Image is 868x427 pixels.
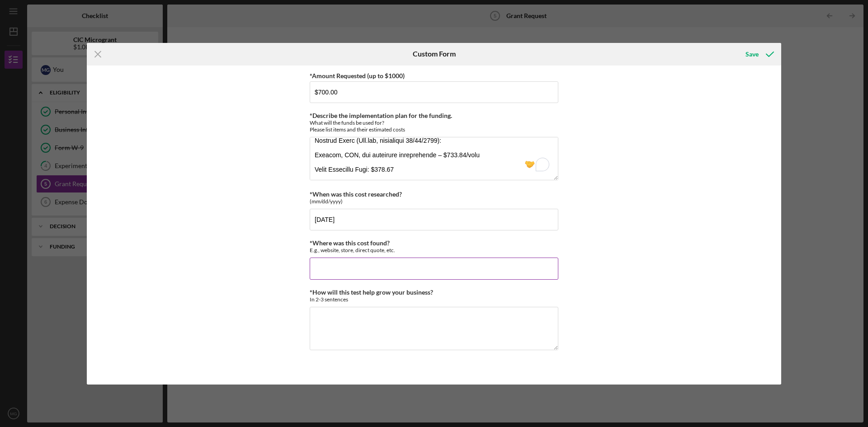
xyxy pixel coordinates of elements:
label: *Describe the implementation plan for the funding. [310,112,452,119]
textarea: To enrich screen reader interactions, please activate Accessibility in Grammarly extension settings [310,137,558,180]
div: E.g., website, store, direct quote, etc. [310,247,558,253]
label: *How will this test help grow your business? [310,288,433,296]
h6: Custom Form [413,50,456,58]
div: Save [745,45,759,63]
div: (mm/dd/yyyy) [310,198,558,205]
div: What will the funds be used for? Please list items and their estimated costs [310,119,558,133]
label: *When was this cost researched? [310,190,402,198]
label: *Amount Requested (up to $1000) [310,72,405,80]
label: *Where was this cost found? [310,239,390,247]
div: In 2-3 sentences [310,296,558,303]
button: Save [736,45,781,63]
